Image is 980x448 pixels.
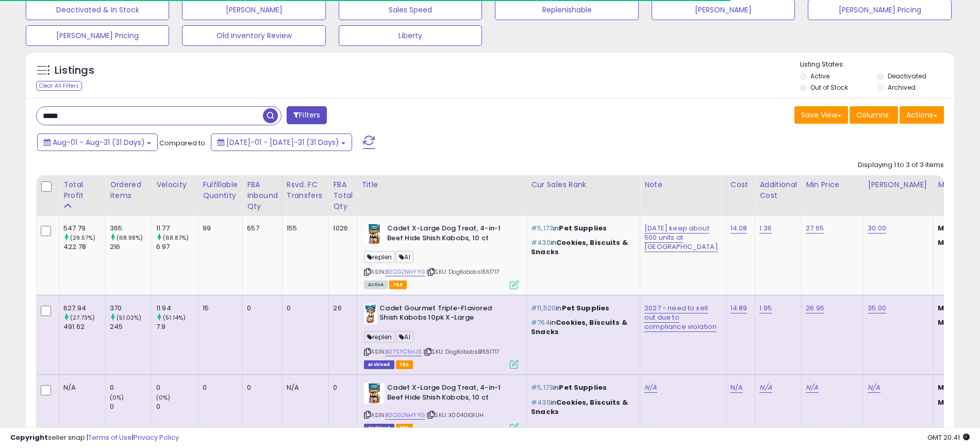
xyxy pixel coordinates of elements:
[644,223,718,252] a: [DATE] keep about 500 units at [GEOGRAPHIC_DATA]
[531,383,553,392] span: #5,173
[759,223,772,234] a: 1.36
[339,25,482,46] button: Liberty
[247,304,274,313] div: 0
[110,242,152,252] div: 216
[364,304,519,368] div: ASIN:
[156,224,198,233] div: 11.77
[531,318,627,337] span: Cookies, Biscuits & Snacks
[110,393,124,402] small: (0%)
[850,106,898,124] button: Columns
[806,179,859,190] div: Min Price
[389,280,407,289] span: FBA
[203,179,238,201] div: Fulfillable Quantity
[26,25,169,46] button: [PERSON_NAME] Pricing
[364,304,377,324] img: 41cs2MI6U0L._SL40_.jpg
[364,251,395,263] span: replen
[644,383,657,393] a: N/A
[730,223,748,234] a: 14.08
[70,313,95,322] small: (27.73%)
[794,106,848,124] button: Save View
[531,179,636,190] div: Cur Sales Rank
[531,223,553,233] span: #5,173
[531,318,632,337] p: in
[396,251,413,263] span: AI
[159,138,207,148] span: Compared to:
[531,303,556,313] span: #11,520
[203,224,235,233] div: 99
[226,137,339,147] span: [DATE]-01 - [DATE]-31 (31 Days)
[927,433,970,442] span: 2025-10-13 20:41 GMT
[364,360,394,369] span: Listings that have been deleted from Seller Central
[287,179,325,201] div: Rsvd. FC Transfers
[938,238,956,247] strong: Max:
[387,224,512,245] b: Cadet X-Large Dog Treat, 4-in-1 Beef Hide Shish Kabobs, 10 ct
[287,383,321,392] div: N/A
[333,304,349,313] div: 26
[110,322,152,331] div: 245
[110,179,147,201] div: Ordered Items
[247,179,278,212] div: FBA inbound Qty
[730,303,748,313] a: 14.89
[806,383,818,393] a: N/A
[117,234,143,242] small: (68.98%)
[156,402,198,411] div: 0
[531,224,632,233] p: in
[868,383,880,393] a: N/A
[211,134,352,151] button: [DATE]-01 - [DATE]-31 (31 Days)
[531,318,550,327] span: #764
[287,304,321,313] div: 0
[134,433,179,442] a: Privacy Policy
[938,318,956,327] strong: Max:
[203,304,235,313] div: 15
[63,304,105,313] div: 627.94
[800,60,954,70] p: Listing States:
[364,224,385,244] img: 51j9iXl9i2L._SL40_.jpg
[562,303,610,313] span: Pet Supplies
[385,268,425,276] a: B0CG2NHYYG
[868,303,886,313] a: 35.00
[396,360,413,369] span: FBA
[37,134,158,151] button: Aug-01 - Aug-31 (31 Days)
[203,383,235,392] div: 0
[333,179,353,212] div: FBA Total Qty
[938,303,953,313] strong: Min:
[364,224,519,288] div: ASIN:
[385,347,422,356] a: B07SYC5HJS
[156,322,198,331] div: 7.9
[531,398,632,417] p: in
[156,179,194,190] div: Velocity
[156,304,198,313] div: 11.94
[531,238,628,257] span: Cookies, Biscuits & Snacks
[110,304,152,313] div: 370
[364,280,388,289] span: All listings currently available for purchase on Amazon
[110,402,152,411] div: 0
[110,224,152,233] div: 365
[730,179,751,190] div: Cost
[938,383,953,392] strong: Min:
[868,223,886,234] a: 30.00
[858,160,944,170] div: Displaying 1 to 3 of 3 items
[759,179,797,201] div: Additional Cost
[888,72,926,80] label: Deactivated
[559,223,607,233] span: Pet Supplies
[810,83,848,92] label: Out of Stock
[426,268,500,276] span: | SKU: DogKabobs1551717
[63,383,97,392] div: N/A
[53,137,145,147] span: Aug-01 - Aug-31 (31 Days)
[117,313,141,322] small: (51.02%)
[387,383,512,405] b: Cadet X-Large Dog Treat, 4-in-1 Beef Hide Shish Kabobs, 10 ct
[364,383,385,404] img: 51j9iXl9i2L._SL40_.jpg
[759,383,772,393] a: N/A
[644,303,717,332] a: 2027 - need to sell out due to compliance violation
[287,106,327,124] button: Filters
[156,383,198,392] div: 0
[10,433,48,442] strong: Copyright
[385,411,425,420] a: B0CG2NHYYG
[806,303,824,313] a: 26.95
[938,397,956,407] strong: Max:
[531,397,628,417] span: Cookies, Biscuits & Snacks
[361,179,522,190] div: Title
[63,179,101,201] div: Total Profit
[531,397,551,407] span: #430
[333,383,349,392] div: 0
